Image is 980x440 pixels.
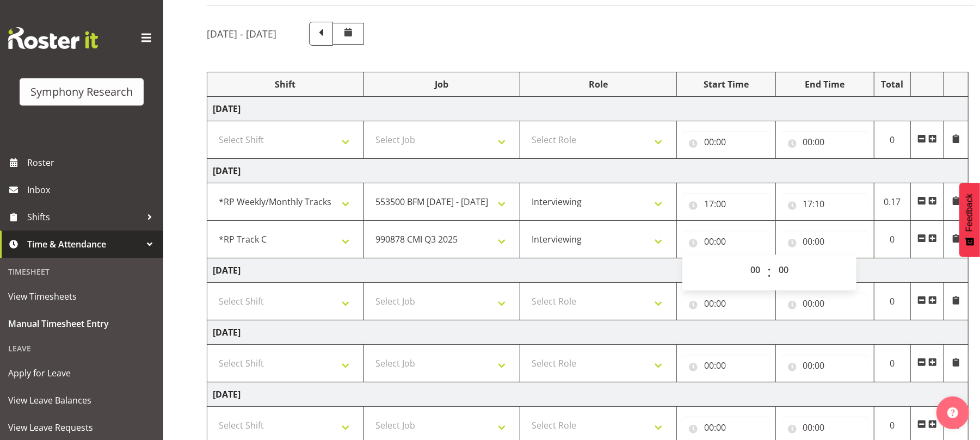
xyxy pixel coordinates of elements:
td: 0.17 [874,183,911,221]
input: Click to select... [682,417,770,438]
td: [DATE] [207,320,969,345]
span: Shifts [27,209,141,225]
span: : [768,259,772,286]
div: Shift [213,78,358,91]
h5: [DATE] - [DATE] [207,28,276,40]
input: Click to select... [781,417,869,438]
span: View Timesheets [8,288,155,305]
div: Symphony Research [30,84,133,100]
input: Click to select... [682,131,770,153]
div: Timesheet [3,261,161,283]
div: Job [369,78,515,91]
div: Total [880,78,905,91]
span: Apply for Leave [8,365,155,381]
td: 0 [874,221,911,258]
td: [DATE] [207,382,969,407]
td: [DATE] [207,97,969,121]
input: Click to select... [781,131,869,153]
a: View Timesheets [3,283,161,310]
input: Click to select... [781,355,869,376]
a: Apply for Leave [3,360,161,387]
span: Time & Attendance [27,236,141,252]
button: Feedback - Show survey [959,183,980,257]
input: Click to select... [682,193,770,215]
img: help-xxl-2.png [947,407,958,418]
td: 0 [874,345,911,382]
span: Manual Timesheet Entry [8,315,155,332]
div: Leave [3,337,161,360]
td: 0 [874,283,911,320]
td: [DATE] [207,159,969,183]
span: View Leave Requests [8,419,155,436]
input: Click to select... [682,355,770,376]
input: Click to select... [682,231,770,252]
div: End Time [781,78,869,91]
input: Click to select... [781,231,869,252]
input: Click to select... [781,293,869,314]
a: Manual Timesheet Entry [3,310,161,337]
input: Click to select... [781,193,869,215]
span: Roster [27,154,158,171]
span: Inbox [27,182,158,198]
div: Role [526,78,671,91]
a: View Leave Balances [3,387,161,414]
div: Start Time [682,78,770,91]
img: Rosterit website logo [8,27,98,49]
span: Feedback [965,194,975,232]
input: Click to select... [682,293,770,314]
span: View Leave Balances [8,392,155,408]
td: [DATE] [207,258,969,283]
td: 0 [874,121,911,159]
